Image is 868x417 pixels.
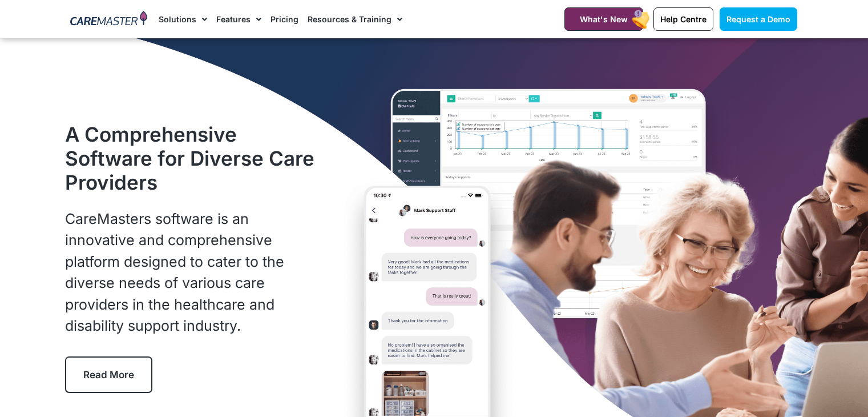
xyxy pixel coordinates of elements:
span: What's New [580,14,628,24]
a: What's New [564,7,643,31]
h1: A Comprehensive Software for Diverse Care Providers [65,122,322,194]
img: CareMaster Logo [70,11,147,28]
a: Request a Demo [720,7,797,31]
span: Help Centre [660,14,706,24]
span: Request a Demo [726,14,790,24]
span: Read More [83,369,134,380]
p: CareMasters software is an innovative and comprehensive platform designed to cater to the diverse... [65,209,322,337]
a: Help Centre [653,7,713,31]
a: Read More [65,356,152,393]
